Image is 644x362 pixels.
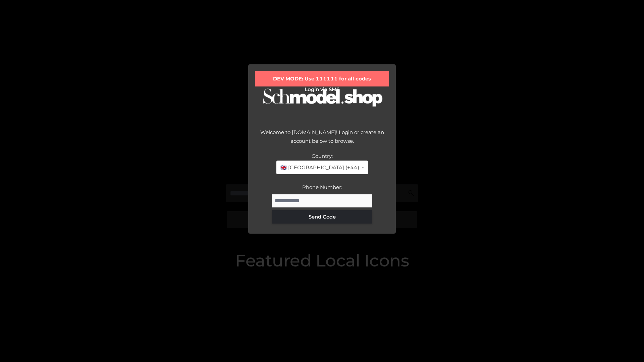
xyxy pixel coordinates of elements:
button: Send Code [272,210,372,224]
div: Welcome to [DOMAIN_NAME]! Login or create an account below to browse. [255,128,389,152]
label: Phone Number: [302,184,342,190]
div: DEV MODE: Use 111111 for all codes [255,71,389,86]
span: 🇬🇧 [GEOGRAPHIC_DATA] (+44) [280,163,359,172]
h2: Login via SMS [255,86,389,93]
label: Country: [312,153,333,159]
